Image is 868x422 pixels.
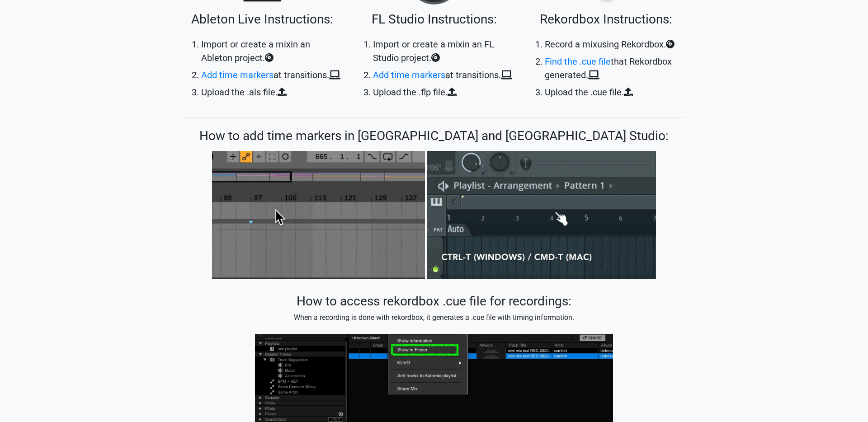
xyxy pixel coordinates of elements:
li: . [201,85,341,99]
strong: Upload the .flp file [373,87,445,98]
li: at transitions. [373,68,513,82]
h3: FL Studio Instructions: [355,12,513,27]
strong: Upload the .als file [201,87,275,98]
li: that Rekordbox generated. [545,55,685,82]
strong: Record a mix [545,39,597,50]
li: . [373,85,513,99]
li: in an FL Studio project. [373,38,513,65]
a: Add time markers [201,70,274,80]
li: at transitions. [201,68,341,82]
h3: How to add time markers in [GEOGRAPHIC_DATA] and [GEOGRAPHIC_DATA] Studio: [183,128,685,144]
a: Find the .cue file [545,56,611,67]
img: ableton%20locator.gif [212,147,425,283]
h3: Ableton Live Instructions: [183,12,341,27]
li: in an Ableton project. [201,38,341,65]
li: . [545,85,685,99]
strong: Import or create a mix [373,39,462,50]
li: using Rekordbox. [545,38,685,51]
strong: Upload the .cue file [545,87,622,98]
a: Add time markers [373,70,445,80]
h3: Rekordbox Instructions: [527,12,685,27]
p: When a recording is done with rekordbox, it generates a .cue file with timing information. [183,312,685,323]
img: fl%20marker.gif [427,147,656,283]
strong: Import or create a mix [201,39,291,50]
h3: How to access rekordbox .cue file for recordings: [183,294,685,309]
